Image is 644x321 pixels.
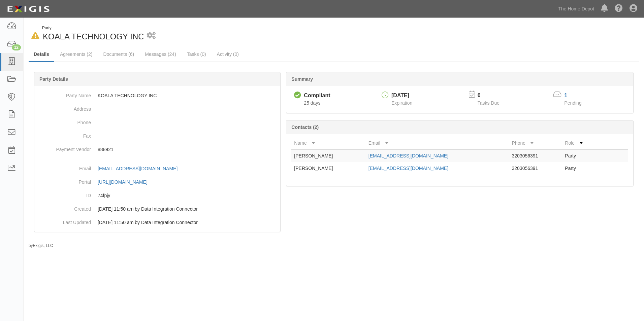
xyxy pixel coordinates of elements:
a: [EMAIL_ADDRESS][DOMAIN_NAME] [98,166,185,171]
a: [EMAIL_ADDRESS][DOMAIN_NAME] [368,153,448,158]
a: [EMAIL_ADDRESS][DOMAIN_NAME] [368,166,448,171]
a: Messages (24) [140,47,181,61]
b: Contacts (2) [291,124,319,130]
th: Name [291,137,365,149]
i: In Default since 10/09/2025 [31,32,39,39]
dt: Payment Vendor [37,143,91,153]
dt: Fax [37,129,91,139]
span: KOALA TECHNOLOGY INC [43,32,144,41]
span: Pending [564,100,581,106]
i: Compliant [294,92,301,99]
td: [PERSON_NAME] [291,162,365,175]
p: 0 [478,92,508,100]
div: [DATE] [391,92,412,100]
td: Party [562,149,601,162]
small: by [29,243,53,249]
p: 888921 [98,146,278,153]
dt: ID [37,189,91,199]
th: Role [562,137,601,149]
b: Party Details [39,76,68,82]
td: [PERSON_NAME] [291,149,365,162]
a: Exigis, LLC [33,243,53,248]
a: Agreements (2) [55,47,97,61]
div: 12 [12,44,21,50]
div: KOALA TECHNOLOGY INC [29,25,329,42]
span: Expiration [391,100,412,106]
dt: Party Name [37,89,91,99]
span: Since 09/19/2025 [304,100,320,106]
a: [URL][DOMAIN_NAME] [98,179,155,185]
td: Party [562,162,601,175]
a: Activity (0) [212,47,244,61]
dt: Created [37,202,91,212]
dt: Email [37,162,91,172]
th: Phone [509,137,562,149]
div: Compliant [304,92,330,100]
dd: KOALA TECHNOLOGY INC [37,89,278,102]
dt: Phone [37,116,91,126]
td: 3203056391 [509,149,562,162]
a: Documents (6) [98,47,139,61]
b: Summary [291,76,313,82]
a: Details [29,47,54,62]
i: Help Center - Complianz [615,5,623,13]
a: The Home Depot [555,2,598,15]
a: Tasks (0) [182,47,211,61]
img: logo-5460c22ac91f19d4615b14bd174203de0afe785f0fc80cf4dbbc73dc1793850b.png [5,3,52,15]
dt: Last Updated [37,216,91,226]
dd: 74fpjy [37,189,278,202]
dt: Portal [37,175,91,185]
dt: Address [37,102,91,112]
span: Tasks Due [478,100,500,106]
dd: 08/26/2022 11:50 am by Data Integration Connector [37,202,278,216]
i: 1 scheduled workflow [147,32,156,39]
dd: 08/26/2022 11:50 am by Data Integration Connector [37,216,278,229]
a: 1 [564,93,567,98]
div: [EMAIL_ADDRESS][DOMAIN_NAME] [98,165,178,172]
div: Party [42,25,144,31]
td: 3203056391 [509,162,562,175]
th: Email [366,137,509,149]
